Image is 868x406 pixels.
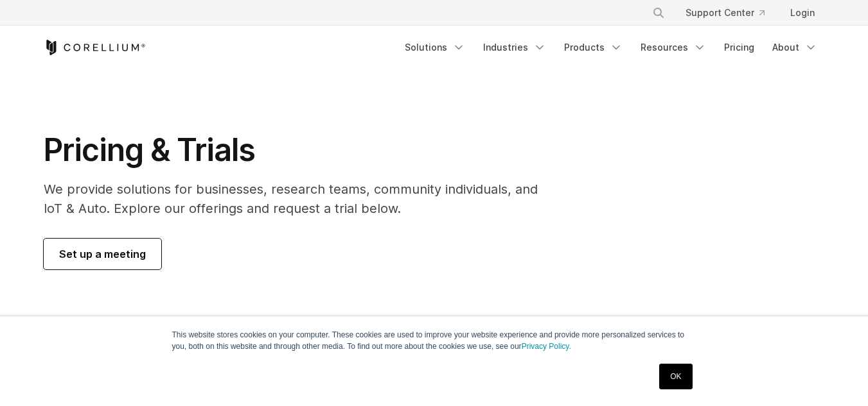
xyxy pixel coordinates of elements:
[44,131,556,169] h1: Pricing & Trials
[59,246,146,262] span: Set up a meeting
[556,36,630,59] a: Products
[659,364,692,389] a: OK
[675,1,775,24] a: Support Center
[780,1,825,24] a: Login
[637,1,825,24] div: Navigation Menu
[44,239,161,269] a: Set up a meeting
[765,36,825,59] a: About
[647,1,670,24] button: Search
[44,40,146,55] a: Corellium Home
[633,36,714,59] a: Resources
[475,36,554,59] a: Industries
[44,180,556,218] p: We provide solutions for businesses, research teams, community individuals, and IoT & Auto. Explo...
[397,36,825,59] div: Navigation Menu
[172,329,696,352] p: This website stores cookies on your computer. These cookies are used to improve your website expe...
[716,36,762,59] a: Pricing
[397,36,473,59] a: Solutions
[522,342,571,351] a: Privacy Policy.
